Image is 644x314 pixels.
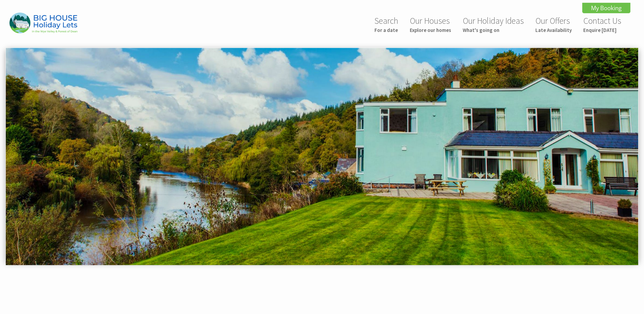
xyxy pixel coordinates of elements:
[10,13,77,33] img: Big House Holiday Lets
[535,27,572,33] small: Late Availability
[463,15,524,33] a: Our Holiday IdeasWhat's going on
[535,15,572,33] a: Our OffersLate Availability
[583,15,621,33] a: Contact UsEnquire [DATE]
[583,27,621,33] small: Enquire [DATE]
[374,15,398,33] a: SearchFor a date
[463,27,524,33] small: What's going on
[410,27,451,33] small: Explore our homes
[582,3,630,13] a: My Booking
[374,27,398,33] small: For a date
[410,15,451,33] a: Our HousesExplore our homes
